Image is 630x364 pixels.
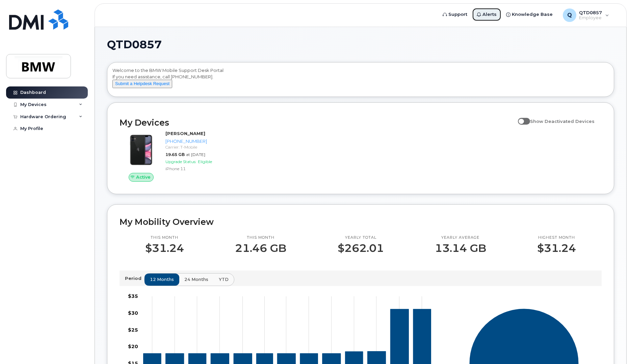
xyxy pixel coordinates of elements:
[125,275,144,282] p: Period
[338,242,384,254] p: $262.01
[601,335,625,359] iframe: Messenger Launcher
[125,134,157,166] img: iPhone_11.jpg
[165,138,231,145] div: [PHONE_NUMBER]
[186,152,205,157] span: at [DATE]
[128,293,138,299] tspan: $35
[435,235,486,240] p: Yearly average
[165,166,231,172] div: iPhone 11
[120,217,602,227] h2: My Mobility Overview
[112,67,609,94] div: Welcome to the BMW Mobile Support Desk Portal If you need assistance, call [PHONE_NUMBER].
[184,276,208,283] span: 24 months
[198,159,212,164] span: Eligible
[518,115,523,120] input: Show Deactivated Devices
[530,119,595,124] span: Show Deactivated Devices
[219,276,229,283] span: YTD
[235,242,286,254] p: 21.46 GB
[165,152,185,157] span: 19.65 GB
[112,80,172,88] button: Submit a Helpdesk Request
[145,235,184,240] p: This month
[112,81,172,86] a: Submit a Helpdesk Request
[128,310,138,316] tspan: $30
[165,144,231,150] div: Carrier: T-Mobile
[537,235,576,240] p: Highest month
[120,118,515,128] h2: My Devices
[165,131,205,136] strong: [PERSON_NAME]
[145,242,184,254] p: $31.24
[165,159,196,164] span: Upgrade Status:
[107,40,162,50] span: QTD0857
[128,327,138,333] tspan: $25
[120,130,234,182] a: Active[PERSON_NAME][PHONE_NUMBER]Carrier: T-Mobile19.65 GBat [DATE]Upgrade Status:EligibleiPhone 11
[435,242,486,254] p: 13.14 GB
[537,242,576,254] p: $31.24
[128,343,138,349] tspan: $20
[235,235,286,240] p: This month
[136,174,151,180] span: Active
[338,235,384,240] p: Yearly total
